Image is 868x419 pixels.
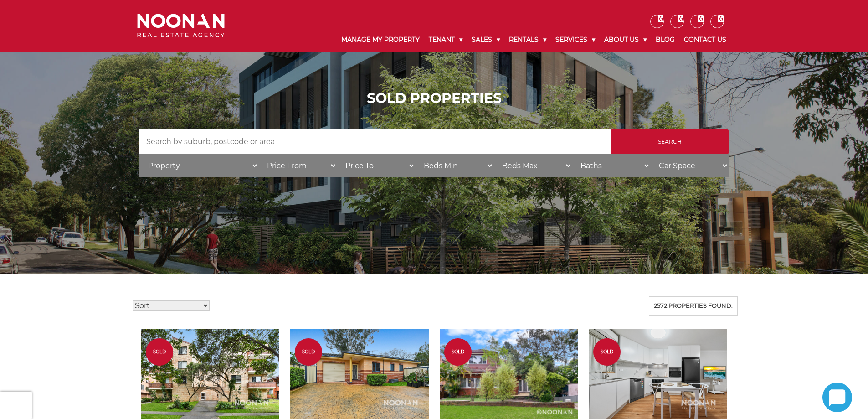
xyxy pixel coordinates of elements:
h1: Sold Properties [139,90,729,107]
div: 2572 properties found. [649,296,738,316]
a: Services [551,28,600,52]
input: Search [611,129,729,154]
img: Noonan Real Estate Agency [137,14,225,38]
a: Blog [651,28,679,52]
span: sold [593,348,621,355]
input: Search by suburb, postcode or area [139,129,611,154]
span: sold [295,348,322,355]
a: About Us [600,28,651,52]
span: sold [444,348,472,355]
a: Contact Us [679,28,731,52]
span: sold [146,348,173,355]
select: Sort Listings [133,300,210,311]
a: Sales [467,28,504,52]
a: Tenant [424,28,467,52]
a: Manage My Property [337,28,424,52]
a: Rentals [504,28,551,52]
